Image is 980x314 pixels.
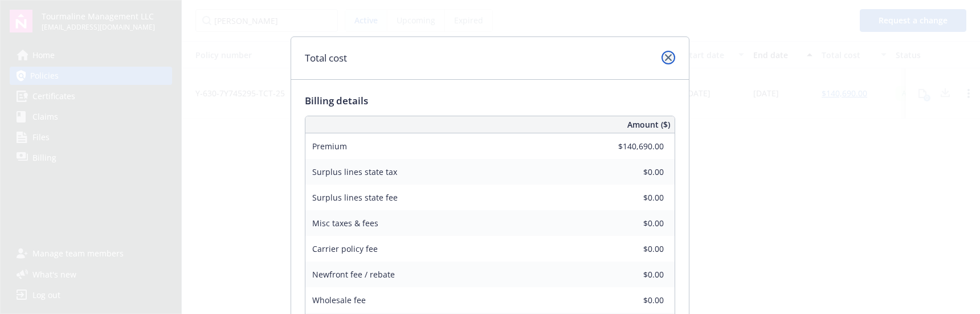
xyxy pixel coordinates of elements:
a: close [661,51,675,64]
input: 0.00 [597,214,671,231]
span: Wholesale fee [312,295,366,305]
h1: Total cost [305,51,347,66]
span: Billing details [305,94,368,107]
input: 0.00 [597,163,671,180]
span: Misc taxes & fees [312,218,378,229]
span: Surplus lines state fee [312,192,398,203]
span: Premium [312,141,347,152]
input: 0.00 [597,240,671,257]
input: 0.00 [597,266,671,283]
span: Newfront fee / rebate [312,269,395,280]
span: Carrier policy fee [312,243,378,254]
input: 0.00 [597,137,671,154]
span: Surplus lines state tax [312,166,397,177]
input: 0.00 [597,189,671,206]
input: 0.00 [597,291,671,308]
span: Amount ($) [627,119,670,131]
